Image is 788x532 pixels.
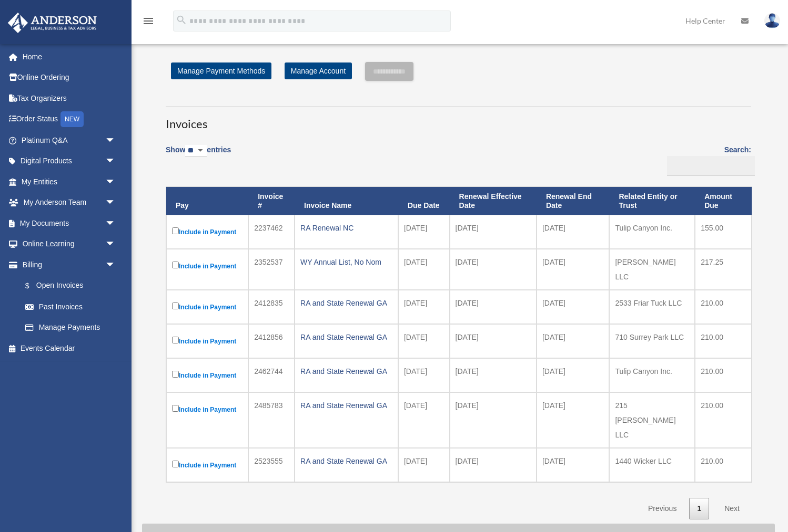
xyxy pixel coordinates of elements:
a: Digital Productsarrow_drop_down [7,151,132,172]
td: [DATE] [398,215,450,249]
label: Include in Payment [172,403,243,416]
a: Manage Account [285,62,352,79]
td: 210.00 [695,448,752,482]
input: Include in Payment [172,405,179,412]
td: [PERSON_NAME] LLC [609,249,695,290]
a: $Open Invoices [15,275,121,297]
a: Past Invoices [15,296,126,317]
td: 2485783 [248,392,295,448]
a: Online Ordering [7,67,132,88]
div: RA and State Renewal GA [300,398,392,413]
td: [DATE] [398,249,450,290]
a: My Entitiesarrow_drop_down [7,171,132,192]
span: arrow_drop_down [105,254,126,276]
a: 1 [689,498,709,519]
select: Showentries [185,145,207,157]
td: [DATE] [398,290,450,324]
a: Previous [640,498,684,519]
div: RA and State Renewal GA [300,330,392,345]
a: Platinum Q&Aarrow_drop_down [7,130,132,151]
span: arrow_drop_down [105,130,126,151]
td: [DATE] [537,290,610,324]
label: Include in Payment [172,458,243,472]
td: 2412835 [248,290,295,324]
a: Tax Organizers [7,88,132,109]
td: 2412856 [248,324,295,358]
td: 2523555 [248,448,295,482]
input: Include in Payment [172,337,179,343]
td: [DATE] [537,358,610,392]
span: arrow_drop_down [105,234,126,255]
td: [DATE] [450,290,537,324]
td: [DATE] [537,324,610,358]
div: RA and State Renewal GA [300,454,392,468]
img: User Pic [764,13,780,28]
a: Events Calendar [7,338,132,359]
td: 2352537 [248,249,295,290]
input: Include in Payment [172,227,179,234]
a: Home [7,46,132,67]
td: 155.00 [695,215,752,249]
td: 210.00 [695,290,752,324]
span: $ [31,279,36,293]
th: Renewal End Date: activate to sort column ascending [537,187,610,215]
span: arrow_drop_down [105,171,126,193]
label: Include in Payment [172,335,243,348]
td: 2462744 [248,358,295,392]
td: [DATE] [450,249,537,290]
div: NEW [60,111,84,127]
th: Invoice #: activate to sort column ascending [248,187,295,215]
label: Include in Payment [172,259,243,273]
img: Anderson Advisors Platinum Portal [5,13,100,33]
td: [DATE] [398,448,450,482]
td: 2237462 [248,215,295,249]
i: search [176,14,187,26]
th: Renewal Effective Date: activate to sort column ascending [450,187,537,215]
td: [DATE] [537,215,610,249]
td: 217.25 [695,249,752,290]
th: Pay: activate to sort column descending [166,187,248,215]
td: Tulip Canyon Inc. [609,215,695,249]
input: Search: [667,156,755,176]
span: arrow_drop_down [105,151,126,172]
td: 210.00 [695,324,752,358]
td: 210.00 [695,392,752,448]
th: Related Entity or Trust: activate to sort column ascending [609,187,695,215]
td: Tulip Canyon Inc. [609,358,695,392]
h3: Invoices [166,106,751,132]
th: Due Date: activate to sort column ascending [398,187,450,215]
a: Billingarrow_drop_down [7,254,126,275]
label: Include in Payment [172,369,243,382]
td: [DATE] [398,392,450,448]
label: Search: [663,143,751,176]
div: RA and State Renewal GA [300,364,392,379]
td: [DATE] [537,392,610,448]
td: [DATE] [450,392,537,448]
td: 710 Surrey Park LLC [609,324,695,358]
div: WY Annual List, No Nom [300,255,392,269]
div: RA and State Renewal GA [300,296,392,310]
td: 2533 Friar Tuck LLC [609,290,695,324]
a: Manage Payment Methods [171,62,271,79]
td: [DATE] [537,249,610,290]
span: arrow_drop_down [105,192,126,214]
i: menu [142,15,155,27]
label: Show entries [166,143,231,168]
a: Manage Payments [15,317,126,338]
td: [DATE] [450,215,537,249]
a: Order StatusNEW [7,109,132,130]
td: 1440 Wicker LLC [609,448,695,482]
input: Include in Payment [172,371,179,378]
input: Include in Payment [172,461,179,467]
a: My Anderson Teamarrow_drop_down [7,192,132,213]
input: Include in Payment [172,262,179,268]
th: Amount Due: activate to sort column ascending [695,187,752,215]
div: RA Renewal NC [300,221,392,235]
a: Online Learningarrow_drop_down [7,234,132,255]
label: Include in Payment [172,300,243,314]
td: [DATE] [450,448,537,482]
span: arrow_drop_down [105,213,126,234]
a: menu [142,18,155,27]
a: Next [716,498,747,519]
td: 215 [PERSON_NAME] LLC [609,392,695,448]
